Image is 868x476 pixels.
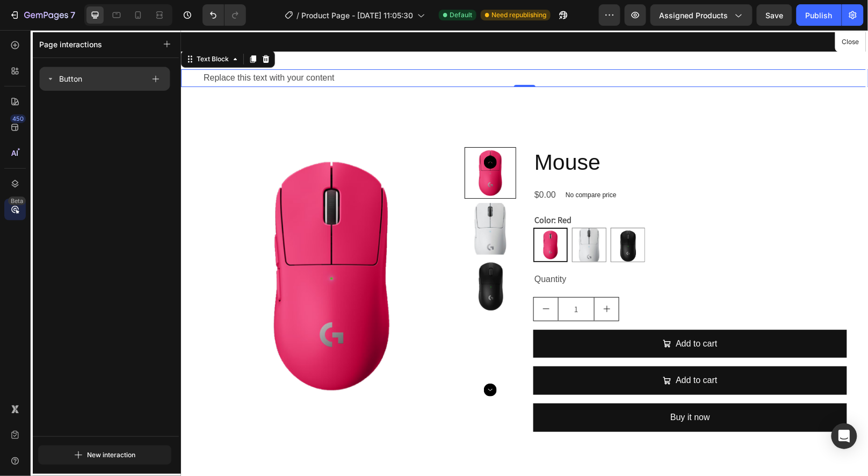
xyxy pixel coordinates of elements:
[10,114,26,123] div: 450
[660,10,728,21] span: Assigned Products
[70,9,75,21] p: 7
[74,449,135,461] div: New interaction
[766,11,784,20] span: Save
[831,423,857,449] div: Open Intercom Messenger
[491,10,546,20] span: Need republishing
[296,10,299,21] span: /
[202,4,246,26] div: Undo/Redo
[39,39,102,50] p: Page interactions
[797,4,842,26] button: Publish
[837,34,864,50] button: Close
[38,445,171,465] button: New interaction
[450,10,472,20] span: Default
[757,4,792,26] button: Save
[650,4,753,26] button: Assigned Products
[4,4,80,26] button: 7
[59,73,82,85] p: Button
[806,10,833,21] div: Publish
[301,10,413,21] span: Product Page - [DATE] 11:05:30
[8,197,26,205] div: Beta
